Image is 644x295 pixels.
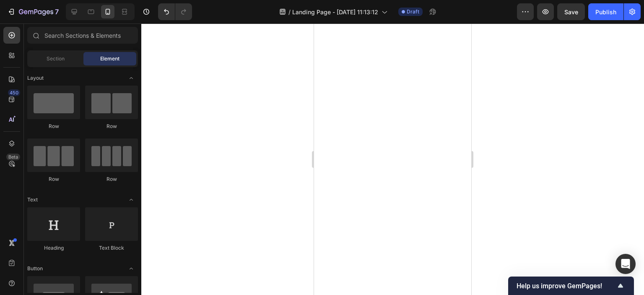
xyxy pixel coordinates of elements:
[292,8,378,16] span: Landing Page - [DATE] 11:13:12
[517,281,626,291] button: Show survey - Help us improve GemPages!
[564,8,578,16] span: Save
[125,71,138,85] span: Toggle open
[125,193,138,206] span: Toggle open
[517,282,615,290] span: Help us improve GemPages!
[27,265,43,272] span: Button
[27,27,138,44] input: Search Sections & Elements
[27,123,80,130] div: Row
[27,175,80,183] div: Row
[27,74,44,82] span: Layout
[55,7,59,17] p: 7
[100,55,119,63] span: Element
[85,244,138,252] div: Text Block
[3,3,62,20] button: 7
[557,3,585,20] button: Save
[47,55,65,63] span: Section
[6,154,20,160] div: Beta
[288,8,291,16] span: /
[85,123,138,130] div: Row
[407,8,419,16] span: Draft
[158,3,192,20] div: Undo/Redo
[588,3,623,20] button: Publish
[314,23,471,295] iframe: Design area
[8,89,20,96] div: 450
[595,8,616,16] div: Publish
[85,175,138,183] div: Row
[27,196,38,204] span: Text
[27,244,80,252] div: Heading
[615,254,636,274] div: Open Intercom Messenger
[125,262,138,275] span: Toggle open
